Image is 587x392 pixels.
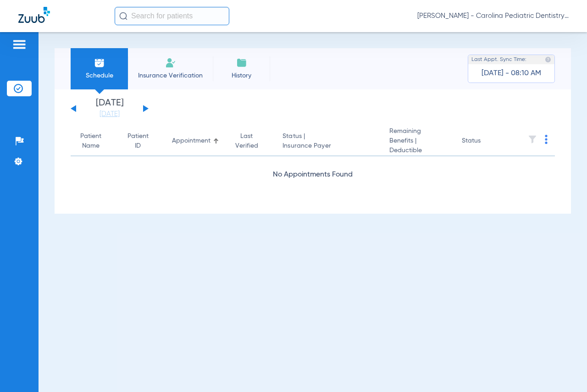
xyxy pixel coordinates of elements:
[275,127,382,156] th: Status |
[282,141,374,151] span: Insurance Payer
[417,11,569,21] span: [PERSON_NAME] - Carolina Pediatric Dentistry
[18,7,50,23] img: Zuub Logo
[454,127,516,156] th: Status
[12,39,27,50] img: hamburger-icon
[127,132,149,151] div: Patient ID
[78,132,112,151] div: Patient Name
[234,132,268,151] div: Last Verified
[82,110,137,119] a: [DATE]
[165,57,176,68] img: Manual Insurance Verification
[234,132,260,151] div: Last Verified
[471,55,526,64] span: Last Appt. Sync Time:
[236,57,247,68] img: History
[127,132,157,151] div: Patient ID
[71,169,555,181] div: No Appointments Found
[172,136,210,146] div: Appointment
[220,71,263,80] span: History
[389,146,447,155] span: Deductible
[135,71,206,80] span: Insurance Verification
[528,135,537,144] img: filter.svg
[382,127,454,156] th: Remaining Benefits |
[119,12,127,20] img: Search Icon
[545,56,551,63] img: last sync help info
[78,71,121,80] span: Schedule
[172,136,219,146] div: Appointment
[115,7,229,25] input: Search for patients
[94,57,105,68] img: Schedule
[545,135,548,144] img: group-dot-blue.svg
[82,99,137,119] li: [DATE]
[541,348,587,392] iframe: Chat Widget
[78,132,104,151] div: Patient Name
[482,69,541,78] span: [DATE] - 08:10 AM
